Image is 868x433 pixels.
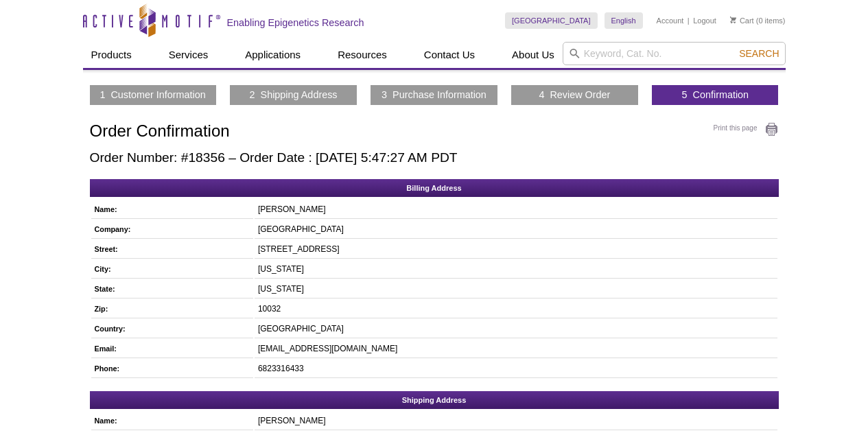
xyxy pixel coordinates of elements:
[255,200,777,219] td: [PERSON_NAME]
[255,412,777,430] td: [PERSON_NAME]
[682,89,749,101] a: 5 Confirmation
[95,203,246,215] h5: Name:
[255,360,777,378] td: 6823316433
[90,179,779,197] h2: Billing Address
[95,223,246,235] h5: Company:
[505,12,598,29] a: [GEOGRAPHIC_DATA]
[657,16,684,25] a: Account
[95,414,246,427] h5: Name:
[688,12,690,29] li: |
[95,283,246,295] h5: State:
[563,42,786,65] input: Keyword, Cat. No.
[255,340,777,358] td: [EMAIL_ADDRESS][DOMAIN_NAME]
[90,150,779,165] h2: Order Number: #18356 – Order Date : [DATE] 5:47:27 AM PDT
[255,300,777,318] td: 10032
[539,89,610,101] a: 4 Review Order
[693,16,716,25] a: Logout
[730,16,736,23] img: Your Cart
[504,42,563,68] a: About Us
[95,362,246,375] h5: Phone:
[255,220,777,239] td: [GEOGRAPHIC_DATA]
[99,89,205,101] a: 1 Customer Information
[730,12,786,29] li: (0 items)
[739,48,779,59] span: Search
[95,263,246,275] h5: City:
[416,42,483,68] a: Contact Us
[250,89,338,101] a: 2 Shipping Address
[95,323,246,335] h5: Country:
[237,42,309,68] a: Applications
[329,42,395,68] a: Resources
[95,342,246,355] h5: Email:
[83,42,140,68] a: Products
[255,260,777,279] td: [US_STATE]
[227,16,364,29] h2: Enabling Epigenetics Research
[90,122,779,142] h1: Order Confirmation
[382,89,486,101] a: 3 Purchase Information
[90,391,779,409] h2: Shipping Address
[95,243,246,255] h5: Street:
[255,280,777,299] td: [US_STATE]
[730,16,754,25] a: Cart
[735,47,783,60] button: Search
[95,303,246,315] h5: Zip:
[161,42,217,68] a: Services
[255,240,777,259] td: [STREET_ADDRESS]
[255,320,777,338] td: [GEOGRAPHIC_DATA]
[714,122,779,137] a: Print this page
[605,12,643,29] a: English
